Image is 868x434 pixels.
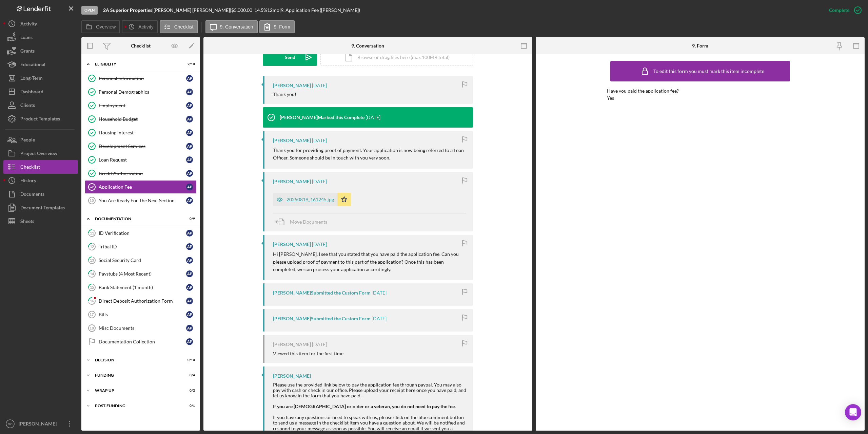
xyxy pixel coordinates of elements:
[99,157,186,163] div: Loan Request
[90,313,94,317] tspan: 17
[85,226,197,240] a: 11ID VerificationAP
[20,31,33,46] div: Loans
[372,290,387,296] time: 2025-08-19 20:36
[254,7,267,13] div: 14.5 %
[312,179,327,184] time: 2025-08-19 21:13
[20,214,34,230] div: Sheets
[174,24,194,30] label: Checklist
[99,144,186,149] div: Development Services
[273,242,311,247] div: [PERSON_NAME]
[99,230,186,236] div: ID Verification
[99,76,186,81] div: Personal Information
[692,43,708,49] div: 9. Form
[280,115,364,120] div: [PERSON_NAME] Marked this Complete
[85,321,197,335] a: 18Misc DocumentsAP
[366,115,380,120] time: 2025-08-19 21:15
[99,339,186,344] div: Documentation Collection
[90,271,94,276] tspan: 14
[273,373,311,379] div: [PERSON_NAME]
[85,335,197,348] a: Documentation CollectionAP
[3,174,78,187] a: History
[96,24,116,30] label: Overview
[99,325,186,331] div: Misc Documents
[99,298,186,304] div: Direct Deposit Authorization Form
[85,281,197,294] a: 15Bank Statement (1 month)AP
[3,160,78,174] button: Checklist
[131,43,151,49] div: Checklist
[183,389,195,393] div: 0 / 2
[186,143,193,150] div: A P
[186,284,193,291] div: A P
[186,75,193,82] div: A P
[186,89,193,95] div: A P
[3,201,78,214] button: Document Templates
[138,24,153,30] label: Activity
[3,187,78,201] button: Documents
[220,24,253,30] label: 9. Conversation
[3,214,78,228] a: Sheets
[3,133,78,147] button: People
[85,112,197,126] a: Household BudgetAP
[20,160,40,175] div: Checklist
[154,7,231,13] div: [PERSON_NAME] [PERSON_NAME] |
[183,62,195,66] div: 9 / 10
[274,24,290,30] label: 9. Form
[186,230,193,237] div: A P
[183,404,195,408] div: 0 / 1
[85,240,197,253] a: 12Tribal IDAP
[95,404,178,408] div: Post-Funding
[95,389,178,393] div: Wrap up
[186,338,193,345] div: A P
[186,102,193,109] div: A P
[99,116,186,122] div: Household Budget
[17,417,61,432] div: [PERSON_NAME]
[20,187,44,203] div: Documents
[186,325,193,332] div: A P
[273,316,371,321] div: [PERSON_NAME] Submitted the Custom Form
[90,285,94,289] tspan: 15
[3,44,78,58] button: Grants
[183,373,195,377] div: 0 / 4
[273,250,466,273] p: Hi [PERSON_NAME], I see that you stated that you have paid the application fee. Can you please up...
[186,270,193,277] div: A P
[186,170,193,177] div: A P
[85,180,197,194] a: Application FeeAP
[99,103,186,108] div: Employment
[273,83,311,88] div: [PERSON_NAME]
[186,116,193,122] div: A P
[99,258,186,263] div: Social Security Card
[90,326,94,330] tspan: 18
[372,316,387,321] time: 2025-08-19 20:33
[186,257,193,264] div: A P
[653,69,764,74] div: To edit this form you must mark this item incomplete
[3,85,78,98] button: Dashboard
[95,217,178,221] div: Documentation
[186,129,193,136] div: A P
[99,184,186,190] div: Application Fee
[81,6,98,15] div: Open
[312,242,327,247] time: 2025-08-19 21:07
[85,167,197,180] a: Credit AuthorizationAP
[20,85,43,100] div: Dashboard
[99,312,186,317] div: Bills
[186,311,193,318] div: A P
[845,404,861,420] div: Open Intercom Messenger
[3,147,78,160] button: Project Overview
[122,20,158,33] button: Activity
[183,217,195,221] div: 0 / 9
[3,31,78,44] button: Loans
[607,95,614,101] div: Yes
[273,138,311,143] div: [PERSON_NAME]
[273,213,334,230] button: Move Documents
[20,201,65,216] div: Document Templates
[273,351,344,356] div: Viewed this item for the first time.
[231,7,254,13] div: $5,000.00
[85,253,197,267] a: 13Social Security CardAP
[20,133,35,148] div: People
[85,139,197,153] a: Development ServicesAP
